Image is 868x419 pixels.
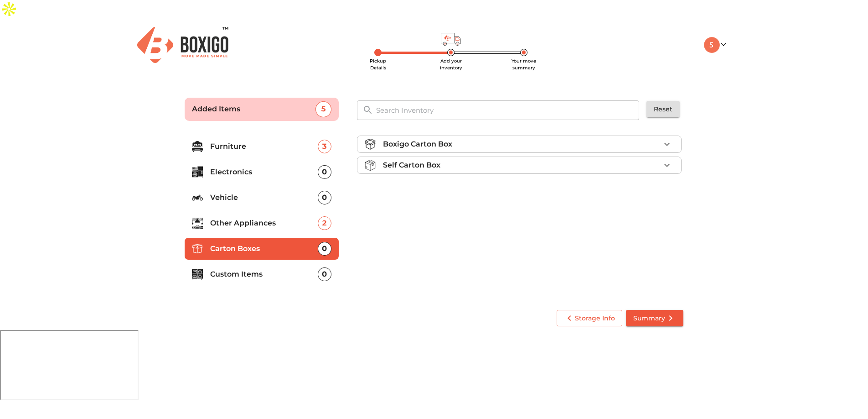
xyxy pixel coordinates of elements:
div: 5 [315,101,331,117]
p: Added Items [192,104,315,115]
div: 0 [318,191,331,204]
img: self_carton_box [365,160,376,171]
img: boxigo_carton_box [365,139,376,150]
button: Reset [646,101,680,118]
img: Boxigo [137,27,228,63]
div: 0 [318,242,331,256]
span: Summary [633,313,676,324]
div: 0 [318,267,331,281]
p: Carton Boxes [210,243,318,254]
span: Storage Info [564,313,615,324]
span: Your move summary [511,58,536,71]
p: Furniture [210,141,318,152]
span: Add your inventory [440,58,462,71]
p: Electronics [210,167,318,178]
div: 2 [318,216,331,230]
div: 0 [318,165,331,179]
button: Summary [626,310,683,327]
p: Vehicle [210,192,318,203]
button: Storage Info [557,310,622,327]
div: 3 [318,140,331,153]
p: Custom Items [210,269,318,280]
p: Boxigo Carton Box [383,139,452,150]
span: Reset [654,104,672,115]
p: Other Appliances [210,218,318,229]
input: Search Inventory [371,100,646,120]
span: Pickup Details [370,58,386,71]
p: Self Carton Box [383,160,440,171]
